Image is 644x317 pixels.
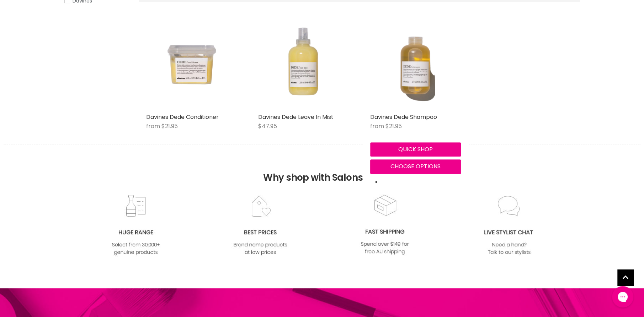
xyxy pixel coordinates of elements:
span: from [370,122,384,130]
img: Davines Dede Shampoo [370,19,461,110]
a: Davines Dede Conditioner [146,113,219,121]
a: Davines Dede Leave In Mist [258,19,349,110]
span: $21.95 [385,122,402,130]
img: Davines Dede Conditioner [146,19,237,110]
img: fast.jpg [356,194,414,256]
a: Back to top [617,269,633,285]
img: chat_c0a1c8f7-3133-4fc6-855f-7264552747f6.jpg [480,195,538,257]
a: Davines Dede Leave In Mist [258,113,334,121]
span: $21.95 [161,122,178,130]
button: Choose options [370,159,461,174]
img: prices.jpg [231,195,289,257]
span: $47.95 [258,122,277,130]
h2: Why shop with Salonshop [4,144,640,194]
iframe: Gorgias live chat messenger [608,284,637,310]
span: from [146,122,160,130]
span: Back to top [617,269,633,288]
button: Quick shop [370,142,461,157]
a: Davines Dede Shampoo [370,113,437,121]
img: range2_8cf790d4-220e-469f-917d-a18fed3854b6.jpg [107,195,165,257]
span: Choose options [390,162,441,170]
